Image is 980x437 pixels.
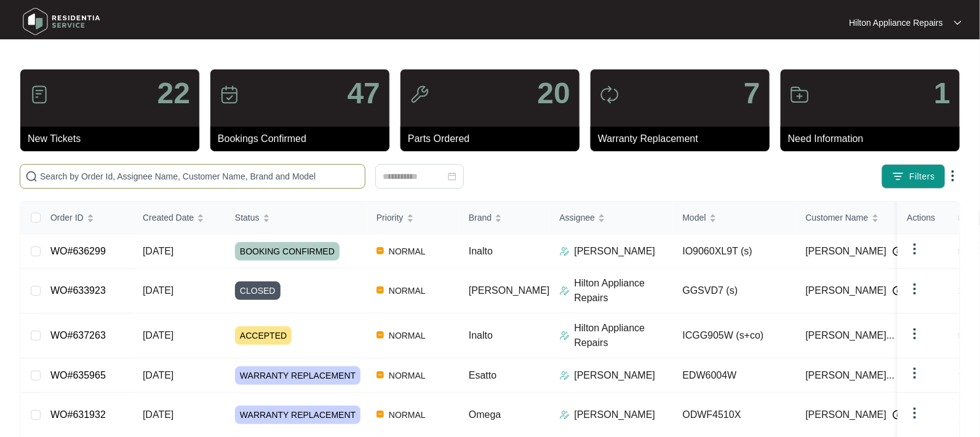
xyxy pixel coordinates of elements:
span: [DATE] [143,409,173,420]
img: Assigner Icon [560,246,570,256]
span: [PERSON_NAME] [806,283,887,298]
th: Assignee [550,202,673,234]
span: [DATE] [143,246,173,256]
img: Info icon [893,286,902,296]
p: Parts Ordered [408,132,580,146]
th: Customer Name [796,202,919,234]
img: icon [30,85,49,104]
img: residentia service logo [18,3,105,40]
span: Brand [469,211,492,224]
p: Warranty Replacement [598,132,770,146]
img: Info icon [893,246,902,256]
img: Vercel Logo [376,371,384,379]
span: [DATE] [143,285,173,296]
th: Actions [898,202,959,234]
span: Status [235,211,260,224]
td: GGSVD7 (s) [673,269,796,313]
p: 47 [348,79,380,108]
span: Filters [909,170,935,183]
span: NORMAL [384,407,431,422]
img: filter icon [892,170,904,183]
th: Order ID [41,202,133,234]
td: EDW6004W [673,358,796,393]
span: WARRANTY REPLACEMENT [235,406,361,424]
p: [PERSON_NAME] [575,407,656,422]
p: [PERSON_NAME] [575,368,656,383]
p: Bookings Confirmed [218,132,389,146]
img: Vercel Logo [376,411,384,418]
p: Need Information [788,132,960,146]
span: [DATE] [143,370,173,380]
img: icon [220,85,239,104]
img: Assigner Icon [560,410,570,420]
p: Hilton Appliance Repairs [849,17,943,29]
span: WARRANTY REPLACEMENT [235,366,361,385]
span: NORMAL [384,244,431,259]
th: Status [225,202,367,234]
img: dropdown arrow [907,281,922,296]
p: 22 [157,79,190,108]
td: IO9060XL9T (s) [673,234,796,269]
span: BOOKING CONFIRMED [235,242,340,261]
th: Model [673,202,796,234]
span: Inalto [469,330,493,341]
span: Order ID [50,211,84,224]
span: Assignee [560,211,596,224]
span: [PERSON_NAME] [469,285,550,296]
img: icon [600,85,619,104]
img: Vercel Logo [376,331,384,339]
a: WO#636299 [50,246,106,256]
span: Customer Name [806,211,869,224]
span: [PERSON_NAME] [806,244,887,259]
p: [PERSON_NAME] [575,244,656,259]
span: Priority [376,211,404,224]
span: Inalto [469,246,493,256]
span: Model [683,211,706,224]
p: Hilton Appliance Repairs [575,321,673,350]
img: dropdown arrow [907,366,922,380]
img: search-icon [25,170,38,183]
input: Search by Order Id, Assignee Name, Customer Name, Brand and Model [40,170,360,183]
img: Assigner Icon [560,286,570,296]
img: dropdown arrow [954,20,962,26]
span: ACCEPTED [235,326,292,345]
button: filter iconFilters [882,164,946,189]
span: [PERSON_NAME]... [806,328,895,343]
p: New Tickets [28,132,199,146]
img: dropdown arrow [907,406,922,420]
img: icon [790,85,810,104]
a: WO#633923 [50,285,106,296]
span: Esatto [469,370,496,380]
img: dropdown arrow [907,242,922,256]
img: Vercel Logo [376,286,384,294]
p: 20 [538,79,570,108]
img: Assigner Icon [560,371,570,380]
span: NORMAL [384,283,431,298]
img: Info icon [893,410,902,420]
span: [DATE] [143,330,173,341]
th: Created Date [133,202,225,234]
span: Created Date [143,211,194,224]
a: WO#635965 [50,370,106,380]
img: Assigner Icon [560,331,570,341]
span: Omega [469,409,501,420]
span: CLOSED [235,281,281,300]
img: dropdown arrow [946,168,960,183]
img: Vercel Logo [376,247,384,254]
th: Brand [459,202,550,234]
p: Hilton Appliance Repairs [575,276,673,305]
th: Priority [367,202,459,234]
p: 7 [744,79,760,108]
img: icon [410,85,429,104]
td: ICGG905W (s+co) [673,313,796,358]
p: 1 [934,79,950,108]
a: WO#637263 [50,330,106,341]
span: NORMAL [384,328,431,343]
span: NORMAL [384,368,431,383]
span: [PERSON_NAME] [806,407,887,422]
span: [PERSON_NAME]... [806,368,895,383]
img: dropdown arrow [907,326,922,341]
a: WO#631932 [50,409,106,420]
